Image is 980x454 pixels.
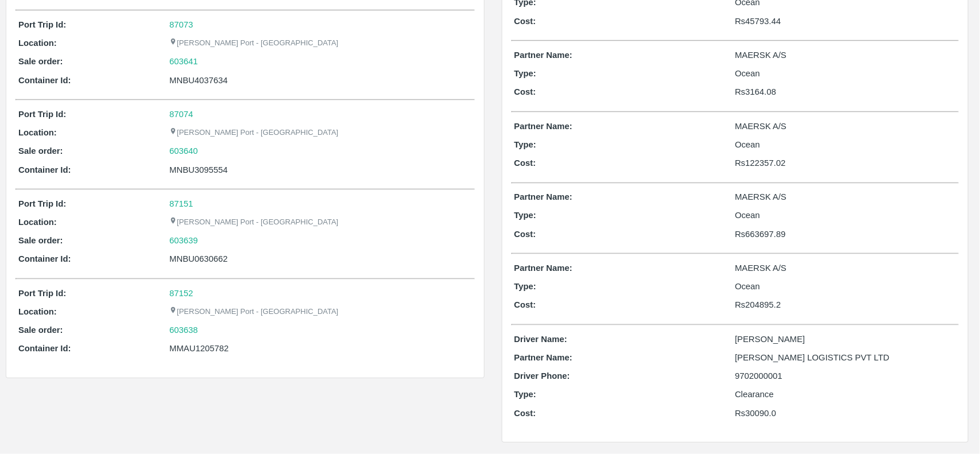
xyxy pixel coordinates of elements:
[514,335,567,344] b: Driver Name:
[514,300,536,309] b: Cost:
[169,164,471,176] div: MNBU3095554
[169,20,193,29] a: 87073
[514,17,536,26] b: Cost:
[735,388,956,401] p: Clearance
[514,230,536,239] b: Cost:
[18,199,66,208] b: Port Trip Id:
[514,211,537,220] b: Type:
[169,289,193,298] a: 87152
[18,165,71,174] b: Container Id:
[735,228,956,240] p: Rs 663697.89
[514,69,537,78] b: Type:
[514,140,537,149] b: Type:
[18,57,63,66] b: Sale order:
[18,325,63,335] b: Sale order:
[735,262,956,274] p: MAERSK A/S
[169,127,338,138] p: [PERSON_NAME] Port - [GEOGRAPHIC_DATA]
[18,289,66,298] b: Port Trip Id:
[735,333,956,346] p: [PERSON_NAME]
[514,122,572,131] b: Partner Name:
[169,110,193,119] a: 87074
[169,74,471,87] div: MNBU4037634
[514,51,572,60] b: Partner Name:
[18,218,57,227] b: Location:
[735,138,956,151] p: Ocean
[514,192,572,201] b: Partner Name:
[169,38,338,49] p: [PERSON_NAME] Port - [GEOGRAPHIC_DATA]
[18,76,71,85] b: Container Id:
[18,110,66,119] b: Port Trip Id:
[514,87,536,96] b: Cost:
[169,306,338,317] p: [PERSON_NAME] Port - [GEOGRAPHIC_DATA]
[169,217,338,228] p: [PERSON_NAME] Port - [GEOGRAPHIC_DATA]
[169,55,198,68] a: 603641
[735,157,956,169] p: Rs 122357.02
[735,298,956,311] p: Rs 204895.2
[735,407,956,420] p: Rs 30090.0
[514,353,572,362] b: Partner Name:
[169,324,198,336] a: 603638
[514,263,572,273] b: Partner Name:
[735,15,956,28] p: Rs 45793.44
[18,344,71,353] b: Container Id:
[735,67,956,80] p: Ocean
[18,307,57,316] b: Location:
[514,158,536,168] b: Cost:
[18,20,66,29] b: Port Trip Id:
[18,146,63,156] b: Sale order:
[169,342,471,355] div: MMAU1205782
[514,409,536,418] b: Cost:
[735,370,956,382] p: 9702000001
[169,253,471,265] div: MNBU0630662
[18,236,63,245] b: Sale order:
[18,128,57,137] b: Location:
[169,234,198,247] a: 603639
[735,191,956,203] p: MAERSK A/S
[735,120,956,133] p: MAERSK A/S
[169,199,193,208] a: 87151
[735,351,956,364] p: [PERSON_NAME] LOGISTICS PVT LTD
[18,254,71,263] b: Container Id:
[514,282,537,291] b: Type:
[735,49,956,61] p: MAERSK A/S
[169,145,198,157] a: 603640
[514,371,570,381] b: Driver Phone:
[735,86,956,98] p: Rs 3164.08
[514,390,537,399] b: Type:
[735,209,956,222] p: Ocean
[18,38,57,48] b: Location:
[735,280,956,293] p: Ocean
